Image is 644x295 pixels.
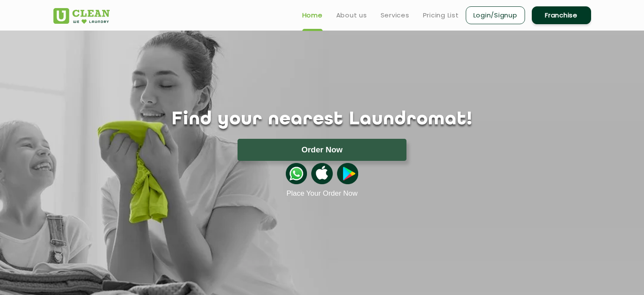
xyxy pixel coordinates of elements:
a: Franchise [532,6,591,24]
img: whatsappicon.png [286,163,307,184]
a: About us [336,10,367,20]
img: UClean Laundry and Dry Cleaning [53,8,110,24]
a: Services [381,10,409,20]
img: apple-icon.png [311,163,332,184]
a: Login/Signup [466,6,525,24]
a: Pricing List [423,10,459,20]
img: playstoreicon.png [337,163,358,184]
button: Order Now [238,139,406,161]
a: Home [302,10,323,20]
a: Place Your Order Now [286,189,357,198]
h1: Find your nearest Laundromat! [47,109,597,130]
